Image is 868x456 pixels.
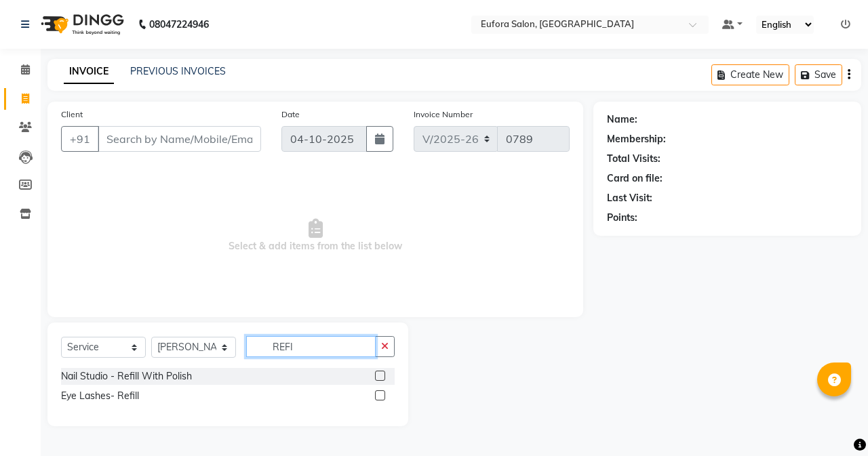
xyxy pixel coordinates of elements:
[607,171,663,186] div: Card on file:
[711,64,789,85] button: Create New
[795,64,842,85] button: Save
[607,112,637,127] div: Name:
[61,389,139,403] div: Eye Lashes- Refill
[98,126,261,152] input: Search by Name/Mobile/Email/Code
[414,108,473,121] label: Invoice Number
[130,65,226,77] a: PREVIOUS INVOICES
[149,5,209,43] b: 08047224946
[64,60,114,84] a: INVOICE
[607,211,637,225] div: Points:
[61,168,570,304] span: Select & add items from the list below
[607,191,652,205] div: Last Visit:
[61,108,83,121] label: Client
[607,132,666,146] div: Membership:
[35,5,127,43] img: logo
[246,336,376,357] input: Search or Scan
[61,126,99,152] button: +91
[61,369,192,384] div: Nail Studio - Refill With Polish
[607,152,660,166] div: Total Visits:
[281,108,300,121] label: Date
